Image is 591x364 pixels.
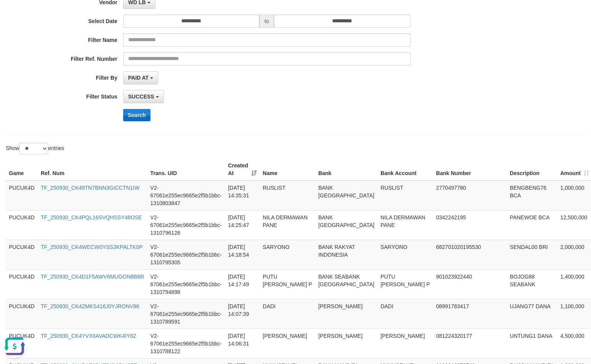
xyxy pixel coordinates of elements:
[433,269,507,299] td: 901023922440
[315,269,377,299] td: BANK SEABANK [GEOGRAPHIC_DATA]
[225,299,260,329] td: [DATE] 14:07:39
[315,240,377,269] td: BANK RAKYAT INDONESIA
[433,180,507,210] td: 2770497780
[377,299,433,329] td: DADI
[315,329,377,358] td: [PERSON_NAME]
[260,329,315,358] td: [PERSON_NAME]
[377,210,433,240] td: NILA DERMAWAN PANE
[260,299,315,329] td: DADI
[147,329,225,358] td: V2-67061e255ec9665e2f5b1bbc-1310788122
[147,180,225,210] td: V2-67061e255ec9665e2f5b1bbc-1310803847
[147,299,225,329] td: V2-67061e255ec9665e2f5b1bbc-1310789591
[41,333,136,339] a: TF_250930_CK4YVXIIAVADCWK4IY8Z
[315,210,377,240] td: BANK [GEOGRAPHIC_DATA]
[225,329,260,358] td: [DATE] 14:06:31
[507,210,557,240] td: PANEWOE BCA
[41,303,139,309] a: TF_250930_CK4ZMKS416J0YJRONV96
[41,214,142,220] a: TF_250930_CK4PQL16SVQHSSY48OSE
[377,269,433,299] td: PUTU [PERSON_NAME] P
[260,269,315,299] td: PUTU [PERSON_NAME] P
[123,71,158,84] button: PAID AT
[225,240,260,269] td: [DATE] 14:18:54
[147,159,225,180] th: Trans. UID
[128,75,149,81] span: PAID AT
[3,3,26,26] button: Open LiveChat chat widget
[377,329,433,358] td: [PERSON_NAME]
[507,269,557,299] td: BOJOG88 SEABANK
[315,159,377,180] th: Bank
[123,90,164,103] button: SUCCESS
[433,329,507,358] td: 081224320177
[507,329,557,358] td: UNTUNG1 DANA
[377,180,433,210] td: RUSLIST
[41,244,143,250] a: TF_250930_CK4WECW0YSS3KPALTK0P
[225,210,260,240] td: [DATE] 14:25:47
[225,159,260,180] th: Created At: activate to sort column ascending
[225,269,260,299] td: [DATE] 14:17:49
[41,185,140,191] a: TF_250930_CK49TN7BNN3GICCTN1IW
[507,299,557,329] td: UJANG77 DANA
[6,180,38,210] td: PUCUK4D
[433,159,507,180] th: Bank Number
[260,159,315,180] th: Name
[377,159,433,180] th: Bank Account
[377,240,433,269] td: SARYONO
[225,180,260,210] td: [DATE] 14:35:31
[433,210,507,240] td: 0342242195
[6,329,38,358] td: PUCUK4D
[433,240,507,269] td: 682701020195530
[507,180,557,210] td: BENGBENG76 BCA
[6,143,64,154] label: Show entries
[123,109,150,121] button: Search
[260,180,315,210] td: RUSLIST
[147,210,225,240] td: V2-67061e255ec9665e2f5b1bbc-1310796126
[41,274,144,280] a: TF_250930_CK4D1F5AWV6MUGON8B6R
[6,299,38,329] td: PUCUK4D
[147,240,225,269] td: V2-67061e255ec9665e2f5b1bbc-1310795305
[6,269,38,299] td: PUCUK4D
[147,269,225,299] td: V2-67061e255ec9665e2f5b1bbc-1310794898
[315,180,377,210] td: BANK [GEOGRAPHIC_DATA]
[260,210,315,240] td: NILA DERMAWAN PANE
[128,94,154,100] span: SUCCESS
[6,240,38,269] td: PUCUK4D
[19,143,48,154] select: Showentries
[38,159,147,180] th: Ref. Num
[6,159,38,180] th: Game
[259,15,274,28] span: to
[507,240,557,269] td: SENDAL00 BRI
[433,299,507,329] td: 08991783417
[6,210,38,240] td: PUCUK4D
[507,159,557,180] th: Description
[315,299,377,329] td: [PERSON_NAME]
[260,240,315,269] td: SARYONO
